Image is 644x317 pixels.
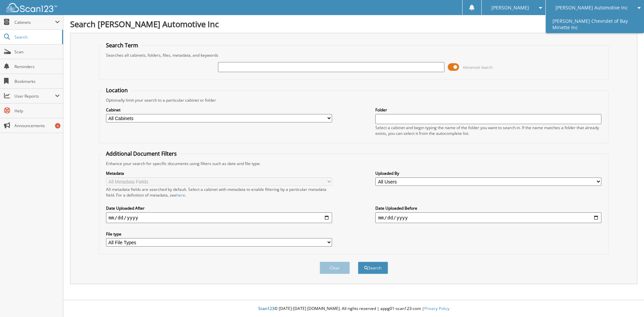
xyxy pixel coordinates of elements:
div: Optionally limit your search to a particular cabinet or folder [103,97,605,103]
span: Bookmarks [14,78,60,84]
span: Cabinets [14,19,55,25]
legend: Search Term [103,42,142,49]
label: File type [106,231,332,237]
div: Select a cabinet and begin typing the name of the folder you want to search in. If the name match... [375,125,601,136]
h1: Search [PERSON_NAME] Automotive Inc [70,18,637,30]
a: Privacy Policy [424,306,449,311]
span: Advanced Search [463,65,493,70]
span: Help [14,108,60,114]
input: start [106,212,332,223]
span: Reminders [14,64,60,69]
iframe: Chat Widget [610,285,644,317]
div: 4 [55,123,60,128]
span: Announcements [14,123,60,128]
label: Cabinet [106,107,332,113]
a: here [176,192,185,198]
span: User Reports [14,93,55,99]
label: Date Uploaded Before [375,205,601,211]
legend: Additional Document Filters [103,150,180,157]
span: Scan [14,49,60,55]
span: Scan123 [258,306,274,311]
label: Date Uploaded After [106,205,332,211]
label: Folder [375,107,601,113]
input: end [375,212,601,223]
div: Searches all cabinets, folders, files, metadata, and keywords [103,52,605,58]
div: Enhance your search for specific documents using filters such as date and file type. [103,161,605,166]
div: All metadata fields are searched by default. Select a cabinet with metadata to enable filtering b... [106,187,332,198]
div: © [DATE]-[DATE] [DOMAIN_NAME]. All rights reserved | appg01-scan123-com | [63,301,644,317]
a: [PERSON_NAME] Chevrolet of Bay Minette Inc [546,15,644,33]
button: Search [358,262,388,274]
span: Search [14,34,59,40]
img: scan123-logo-white.svg [7,3,57,12]
span: [PERSON_NAME] [491,6,529,10]
label: Metadata [106,170,332,176]
span: [PERSON_NAME] Automotive Inc [555,6,628,10]
button: Clear [320,262,350,274]
label: Uploaded By [375,170,601,176]
legend: Location [103,87,131,94]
